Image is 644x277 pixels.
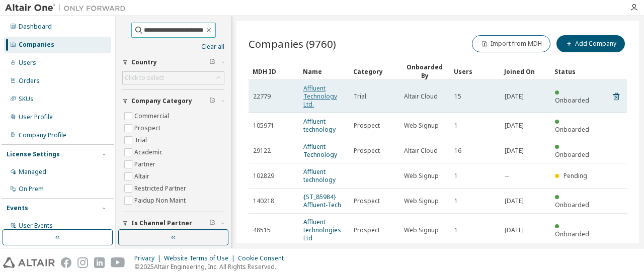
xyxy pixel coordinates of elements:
[209,58,215,66] span: Clear filter
[354,197,380,205] span: Prospect
[134,170,151,182] label: Altair
[554,63,597,79] div: Status
[19,222,53,230] div: User Events
[253,63,295,79] div: MDH ID
[134,110,171,122] label: Commercial
[122,212,224,234] button: Is Channel Partner
[61,257,71,268] img: facebook.svg
[404,63,446,80] div: Onboarded By
[354,147,380,155] span: Prospect
[404,147,438,155] span: Altair Cloud
[303,117,336,134] a: Affluent technology
[303,193,341,209] a: {ST_85984} Affluent-Tech
[5,3,131,13] img: Altair One
[19,95,34,103] div: SKUs
[19,59,36,67] div: Users
[303,218,341,242] a: Affluent technologies Ltd
[122,90,224,112] button: Company Category
[19,168,46,176] div: Managed
[131,219,192,227] span: Is Channel Partner
[134,262,290,271] p: © 2025 Altair Engineering, Inc. All Rights Reserved.
[505,93,524,101] span: [DATE]
[123,72,224,84] div: Click to select
[134,122,163,134] label: Prospect
[303,142,337,159] a: Affluent Technology
[555,125,589,134] span: Onboarded
[253,122,274,130] span: 105971
[454,226,458,234] span: 1
[555,230,589,238] span: Onboarded
[134,134,149,146] label: Trial
[77,257,88,268] img: instagram.svg
[353,63,395,79] div: Category
[555,150,589,159] span: Onboarded
[454,172,458,180] span: 1
[253,197,274,205] span: 140218
[404,93,438,101] span: Altair Cloud
[122,43,224,51] a: Clear all
[303,167,336,184] a: Affluent technology
[209,219,215,227] span: Clear filter
[555,96,589,105] span: Onboarded
[19,41,54,49] div: Companies
[504,63,546,79] div: Joined On
[238,254,290,262] div: Cookie Consent
[354,93,366,101] span: Trial
[19,77,40,85] div: Orders
[122,51,224,73] button: Country
[454,197,458,205] span: 1
[404,172,439,180] span: Web Signup
[505,172,509,180] span: --
[354,122,380,130] span: Prospect
[454,93,461,101] span: 15
[19,23,52,31] div: Dashboard
[134,158,157,170] label: Partner
[131,58,157,66] span: Country
[134,182,188,195] label: Restricted Partner
[253,93,271,101] span: 22779
[209,97,215,105] span: Clear filter
[19,185,44,193] div: On Prem
[19,113,53,121] div: User Profile
[253,172,274,180] span: 102829
[7,150,60,158] div: License Settings
[505,122,524,130] span: [DATE]
[404,122,439,130] span: Web Signup
[454,122,458,130] span: 1
[94,257,105,268] img: linkedin.svg
[505,147,524,155] span: [DATE]
[505,197,524,205] span: [DATE]
[556,35,625,52] button: Add Company
[303,84,337,109] a: Affluent Technology Ltd.
[472,35,550,52] button: Import from MDH
[454,63,496,79] div: Users
[164,254,238,262] div: Website Terms of Use
[404,197,439,205] span: Web Signup
[7,204,28,212] div: Events
[134,254,164,262] div: Privacy
[454,147,461,155] span: 16
[555,201,589,209] span: Onboarded
[505,226,524,234] span: [DATE]
[134,146,165,158] label: Academic
[303,63,345,79] div: Name
[249,37,336,51] span: Companies (9760)
[125,74,164,82] div: Click to select
[134,195,188,207] label: Paidup Non Maint
[253,226,271,234] span: 48515
[404,226,439,234] span: Web Signup
[354,226,380,234] span: Prospect
[131,97,192,105] span: Company Category
[3,257,55,268] img: altair_logo.svg
[19,131,66,139] div: Company Profile
[111,257,125,268] img: youtube.svg
[563,171,587,180] span: Pending
[253,147,271,155] span: 29122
